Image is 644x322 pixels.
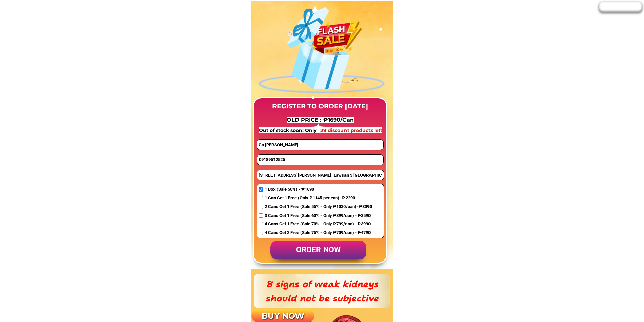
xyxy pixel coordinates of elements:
[265,186,372,193] span: 1 Box (Sale 50%) - ₱1690
[265,212,372,219] span: 3 Cans Get 1 Free (Sale 60% - Only ₱899/can) - ₱3590
[265,203,372,210] span: 2 Cans Get 1 Free (Sale 55% - Only ₱1030/can)- ₱3090
[259,127,318,133] span: Out of stock soon! Only
[263,277,381,305] h3: 8 signs of weak kidneys should not be subjective
[257,140,383,150] input: first and last name
[287,117,354,123] span: OLD PRICE : ₱1690/Can
[265,229,372,237] span: 4 Cans Get 2 Free (Sale 75% - Only ₱709/can) - ₱4790
[267,101,374,112] h3: REGISTER TO ORDER [DATE]
[270,241,366,260] p: order now
[320,127,382,133] span: 29 discount products left
[257,155,383,165] input: Phone number
[265,195,372,202] span: 1 Can Get 1 Free (Only ₱1145 per can)- ₱2290
[265,221,372,228] span: 4 Cans Get 1 Free (Sale 70% - Only ₱799/can) - ₱3990
[257,170,384,180] input: Address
